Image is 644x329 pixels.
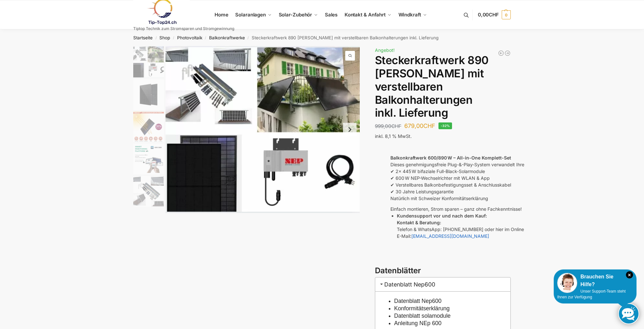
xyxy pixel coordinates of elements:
[375,47,395,53] span: Angebot!
[133,27,234,31] p: Tiptop Technik zum Stromsparen und Stromgewinnung
[390,154,633,195] p: Dieses genehmigungsfreie Plug-&-Play-System verwandelt Ihren Balkon im Handumdrehen in eine Strom...
[202,35,209,41] span: /
[133,79,164,110] img: Maysun
[122,29,522,46] nav: Breadcrumb
[345,12,386,18] span: Kontakt & Anfahrt
[397,220,441,225] strong: Kontakt & Beratung:
[438,122,452,129] span: -32%
[133,46,164,78] img: Komplett mit Balkonhalterung
[397,212,633,239] li: Telefon & WhatsApp: [PHONE_NUMBER] oder hier im Online Chat unter E-Mail:
[398,12,421,18] span: Windkraft
[504,50,511,56] a: Balkonkraftwerk 445/600 Watt Bificial
[166,46,360,213] img: Komplett mit Balkonhalterung
[375,133,412,139] span: inkl. 8,1 % MwSt.
[342,0,394,29] a: Kontakt & Anfahrt
[233,0,274,29] a: Solaranlagen
[343,123,357,136] button: Next slide
[626,271,633,278] i: Schließen
[279,12,312,18] span: Solar-Zubehör
[133,35,153,40] a: Startseite
[177,35,202,40] a: Photovoltaik
[170,35,177,41] span: /
[375,123,401,129] bdi: 999,00
[489,12,499,18] span: CHF
[478,12,499,18] span: 0,00
[235,12,266,18] span: Solaranlagen
[394,298,442,304] a: Datenblatt Nep600
[133,176,164,207] img: Aufstaenderung-Balkonkraftwerk_713x
[133,111,164,142] img: Bificial 30 % mehr Leistung
[391,123,401,129] span: CHF
[397,213,487,218] strong: Kundensupport vor und nach dem Kauf:
[478,5,511,24] a: 0,00CHF 0
[394,305,450,312] a: Konformitätserklärung
[423,122,435,129] span: CHF
[325,12,338,18] span: Sales
[498,50,504,56] a: 890/600 Watt bificiales Balkonkraftwerk mit 1 kWh smarten Speicher
[375,277,511,292] h3: Datenblatt Nep600
[390,195,633,202] p: Natürlich mit Schweizer Konformitätserklärung
[209,35,245,40] a: Balkonkraftwerke
[153,35,159,41] span: /
[390,155,511,160] strong: Balkonkraftwerk 600/890 W – All-in-One Komplett-Set
[245,35,252,41] span: /
[502,10,511,19] span: 0
[375,265,511,276] h3: Datenblätter
[166,46,360,213] a: 860 Watt Komplett mit BalkonhalterungKomplett mit Balkonhalterung
[404,122,435,129] bdi: 679,00
[159,35,170,40] a: Shop
[276,0,320,29] a: Solar-Zubehör
[557,289,626,299] span: Unser Support-Team steht Ihnen zur Verfügung
[411,233,489,239] a: [EMAIL_ADDRESS][DOMAIN_NAME]
[133,144,164,174] img: H2c172fe1dfc145729fae6a5890126e09w.jpg_960x960_39c920dd-527c-43d8-9d2f-57e1d41b5fed_1445x
[557,273,633,288] div: Brauchen Sie Hilfe?
[396,0,429,29] a: Windkraft
[322,0,340,29] a: Sales
[375,54,511,120] h1: Steckerkraftwerk 890 [PERSON_NAME] mit verstellbaren Balkonhalterungen inkl. Lieferung
[394,320,442,326] a: Anleitung NEp 600
[390,206,633,212] p: Einfach montieren, Strom sparen – ganz ohne Fachkenntnisse!
[394,313,451,319] a: Datenblatt solamodule
[557,273,577,293] img: Customer service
